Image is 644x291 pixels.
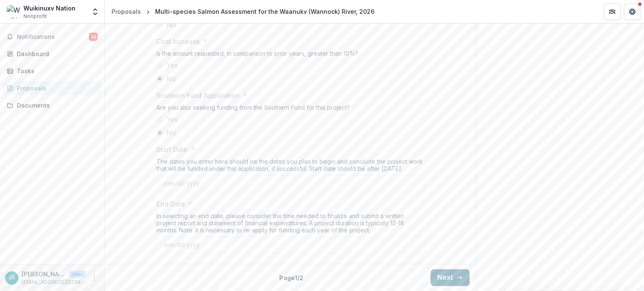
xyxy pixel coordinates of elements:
[624,3,641,20] button: Get Help
[156,144,187,155] p: Start Date
[3,64,101,78] a: Tasks
[156,90,239,100] p: Southern Fund Application
[156,104,425,114] div: Are you also seeking funding from the Southern Fund for this project?
[156,212,425,237] div: In selecting an end date, please consider the time needed to finalize and submit a written projec...
[156,36,200,46] p: Cost Increase
[89,3,101,20] button: Open entity switcher
[22,278,86,286] p: [EMAIL_ADDRESS][DOMAIN_NAME]
[166,60,178,70] span: Yes
[89,33,98,41] span: 14
[156,199,185,209] p: End Date
[166,20,176,30] span: No
[155,7,374,16] div: Multi-species Salmon Assessment for the Waanukv (Wannock) River, 2026
[166,128,176,138] span: No
[604,3,621,20] button: Partners
[156,158,425,175] div: The dates you enter here should be the dates you plan to begin and conclude the project work that...
[89,273,99,283] button: More
[17,49,94,58] div: Dashboard
[3,30,101,44] button: Notifications14
[3,98,101,112] a: Documents
[166,114,178,124] span: Yes
[112,7,141,16] div: Proposals
[17,84,94,93] div: Proposals
[108,5,144,18] a: Proposals
[166,74,176,84] span: No
[156,50,425,60] div: Is the amount requested, in comparison to prior years, greater than 10%?
[69,270,86,278] p: User
[3,81,101,95] a: Proposals
[9,275,15,281] div: Jason Slade
[17,33,89,41] span: Notifications
[108,5,378,18] nav: breadcrumb
[17,101,94,110] div: Documents
[431,269,470,286] button: Next
[22,270,65,278] p: [PERSON_NAME]
[3,47,101,61] a: Dashboard
[23,4,75,13] div: Wuikinuxv Nation
[7,5,20,18] img: Wuikinuxv Nation
[23,13,47,20] span: Nonprofit
[17,67,94,75] div: Tasks
[279,273,303,282] p: Page 1 / 2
